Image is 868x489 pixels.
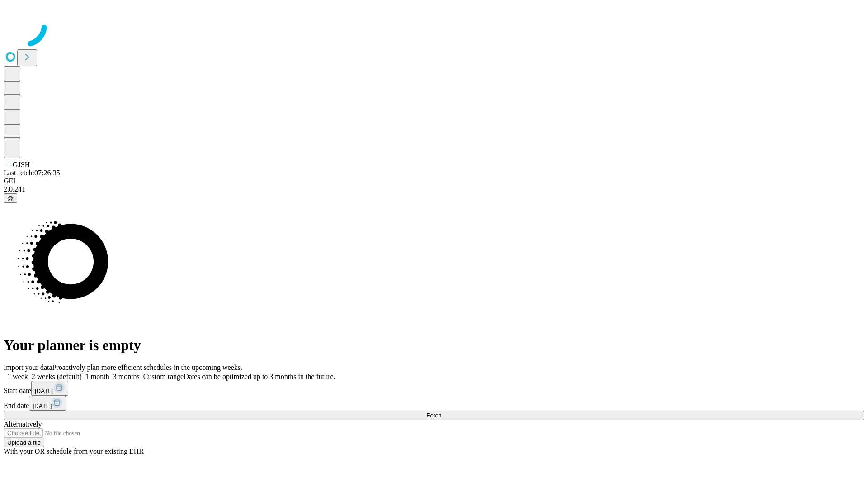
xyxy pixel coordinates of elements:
[4,337,864,354] h1: Your planner is empty
[31,381,68,396] button: [DATE]
[35,388,54,394] span: [DATE]
[4,381,864,396] div: Start date
[184,373,335,380] span: Dates can be optimized up to 3 months in the future.
[85,373,109,380] span: 1 month
[7,373,28,380] span: 1 week
[4,364,52,371] span: Import your data
[13,161,30,168] span: GJSH
[143,373,184,380] span: Custom range
[4,447,144,455] span: With your OR schedule from your existing EHR
[4,438,44,447] button: Upload a file
[32,373,82,380] span: 2 weeks (default)
[29,396,66,411] button: [DATE]
[4,177,864,185] div: GEI
[7,195,14,201] span: @
[4,185,864,193] div: 2.0.241
[33,403,52,409] span: [DATE]
[426,412,441,419] span: Fetch
[4,169,60,177] span: Last fetch: 07:26:35
[4,193,17,203] button: @
[4,411,864,420] button: Fetch
[113,373,140,380] span: 3 months
[52,364,242,371] span: Proactively plan more efficient schedules in the upcoming weeks.
[4,396,864,411] div: End date
[4,420,42,428] span: Alternatively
